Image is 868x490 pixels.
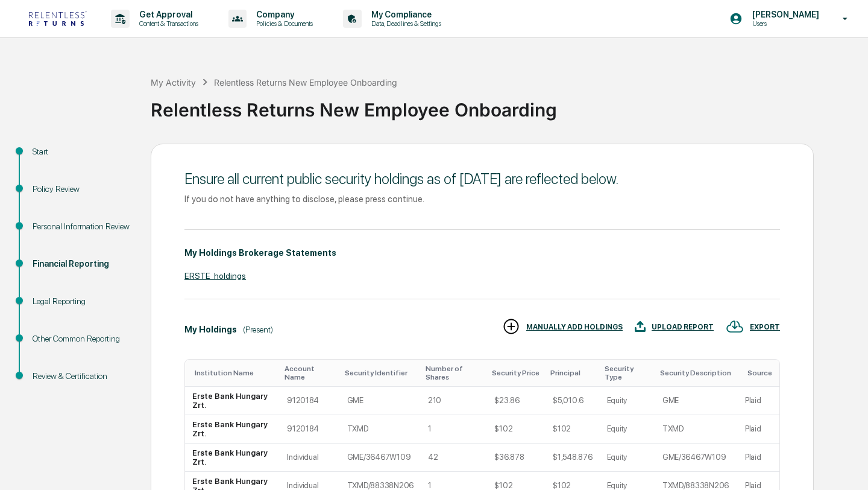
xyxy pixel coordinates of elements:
p: My Compliance [362,10,447,19]
div: ERSTE_holdings [184,271,780,281]
div: My Holdings [184,325,237,334]
div: Start [33,145,131,158]
div: Ensure all current public security holdings as of [DATE] are reflected below. [184,170,780,188]
td: Equity [600,387,655,415]
td: Plaid [738,444,779,472]
td: Erste Bank Hungary Zrt. [185,387,280,415]
div: Toggle SortBy [345,369,416,377]
td: Erste Bank Hungary Zrt. [185,415,280,444]
img: logo [29,11,87,26]
div: Relentless Returns New Employee Onboarding [151,89,862,121]
p: Policies & Documents [247,19,319,28]
div: Toggle SortBy [195,369,275,377]
div: Legal Reporting [33,295,131,308]
div: (Present) [243,325,273,334]
div: Policy Review [33,183,131,196]
td: GME/36467W109 [340,444,421,472]
td: Individual [280,444,340,472]
div: Toggle SortBy [426,364,482,381]
td: 210 [421,387,487,415]
img: UPLOAD REPORT [635,317,646,336]
div: Toggle SortBy [747,369,775,377]
td: 42 [421,444,487,472]
div: Toggle SortBy [550,369,594,377]
div: Toggle SortBy [605,364,650,381]
td: $102 [546,415,599,444]
div: UPLOAD REPORT [652,323,714,331]
div: MANUALLY ADD HOLDINGS [526,323,623,331]
td: GME [340,387,421,415]
td: 9120184 [280,415,340,444]
p: [PERSON_NAME] [743,10,825,19]
td: $102 [487,415,546,444]
div: My Holdings Brokerage Statements [184,248,336,258]
div: EXPORT [750,323,780,331]
p: Content & Transactions [130,19,204,28]
img: MANUALLY ADD HOLDINGS [502,317,520,336]
td: Plaid [738,415,779,444]
div: Review & Certification [33,370,131,383]
td: Equity [600,444,655,472]
div: Toggle SortBy [285,364,335,381]
td: Erste Bank Hungary Zrt. [185,444,280,472]
div: Toggle SortBy [660,369,733,377]
div: My Activity [151,77,196,87]
div: Toggle SortBy [492,369,541,377]
td: Plaid [738,387,779,415]
td: Equity [600,415,655,444]
td: $23.86 [487,387,546,415]
p: Company [247,10,319,19]
td: $1,548.876 [546,444,599,472]
td: 9120184 [280,387,340,415]
td: TXMD [340,415,421,444]
div: Relentless Returns New Employee Onboarding [214,77,397,87]
p: Get Approval [130,10,204,19]
td: 1 [421,415,487,444]
td: GME/36467W109 [655,444,738,472]
td: $5,010.6 [546,387,599,415]
p: Users [743,19,825,28]
div: If you do not have anything to disclose, please press continue. [184,194,780,204]
td: $36.878 [487,444,546,472]
div: Personal Information Review [33,220,131,233]
iframe: Open customer support [829,450,862,483]
div: Other Common Reporting [33,332,131,345]
p: Data, Deadlines & Settings [362,19,447,28]
img: EXPORT [726,317,744,336]
div: Financial Reporting [33,258,131,270]
td: TXMD [655,415,738,444]
td: GME [655,387,738,415]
